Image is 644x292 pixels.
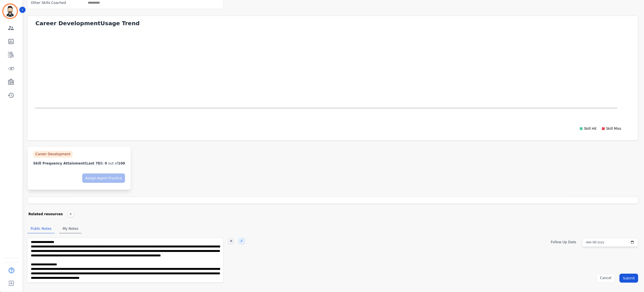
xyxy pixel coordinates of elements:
text: Skill Miss [606,127,622,131]
div: Skill Frequency Attainment 0 100 [33,161,125,166]
label: Follow Up Date [551,240,576,244]
div: My Notes [59,224,82,233]
div: Career Development Usage Trend [35,19,638,27]
span: out of [108,161,118,165]
div: ✕ [228,238,234,244]
div: Related resources [28,211,63,217]
img: Bordered avatar [3,4,17,18]
button: Assign Agent Practice [82,173,125,183]
div: ✓ [239,238,245,244]
span: (Last 7D): [85,161,104,165]
button: Submit [620,274,638,283]
button: Cancel [597,274,615,283]
ul: selected options [86,0,119,5]
div: + [67,211,74,217]
div: Public Notes [27,224,55,233]
text: Skill Hit [584,127,597,131]
div: Career Development [33,151,73,158]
